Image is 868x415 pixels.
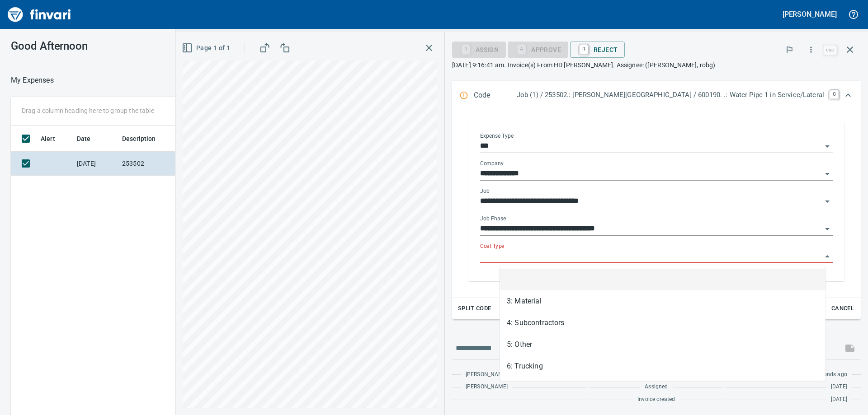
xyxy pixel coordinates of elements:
span: [DATE] [831,382,847,392]
span: Description [122,133,168,144]
button: More [801,40,821,60]
p: My Expenses [11,75,54,86]
button: Close [821,250,834,263]
a: esc [823,45,837,55]
button: Flag [779,40,799,60]
button: [PERSON_NAME] [780,7,839,21]
span: This records your message into the invoice and notifies anyone mentioned [839,337,861,359]
span: Description [122,133,156,144]
span: Page 1 of 1 [184,42,230,54]
span: [PERSON_NAME] [466,370,508,379]
span: Reject [577,42,618,57]
li: 4: Subcontractors [500,312,826,334]
h3: Good Afternoon [11,40,203,52]
button: Cancel [828,302,857,316]
nav: breadcrumb [11,75,54,86]
li: 6: Trucking [500,355,826,377]
span: [PERSON_NAME] [466,382,508,392]
span: Cancel [830,303,855,314]
span: Assigned [645,382,668,392]
span: [DATE] [831,395,847,404]
span: Date [77,133,103,144]
span: Split Code [458,303,491,314]
li: 5: Other [500,334,826,355]
div: Assign [452,45,506,53]
label: Job Phase [480,216,506,221]
div: Expand [452,111,861,319]
img: Finvari [5,4,73,25]
label: Job [480,188,490,194]
p: Drag a column heading here to group the table [22,106,154,115]
div: Expand [452,81,861,111]
td: [DATE] [73,152,118,176]
li: 3: Material [500,290,826,312]
span: Date [77,133,91,144]
span: Invoice created [637,395,675,404]
button: Split Code [456,302,494,316]
p: Job (1) / 253502.: [PERSON_NAME][GEOGRAPHIC_DATA] / 600190. .: Water Pipe 1 in Service/Lateral [517,90,824,100]
div: Cost Type required [508,45,568,53]
button: Page 1 of 1 [180,40,234,56]
span: Close invoice [821,39,861,61]
h5: [PERSON_NAME] [783,9,837,19]
span: Alert [41,133,55,144]
button: RReject [570,42,625,58]
button: Open [821,140,834,153]
button: Open [821,223,834,235]
label: Cost Type [480,243,505,249]
td: 253502 [118,152,200,176]
label: Company [480,161,504,166]
p: [DATE] 9:16:41 am. Invoice(s) From HD [PERSON_NAME]. Assignee: ([PERSON_NAME], robg) [452,61,861,70]
a: R [580,44,588,54]
p: Code [474,90,517,102]
a: C [830,90,839,99]
span: Alert [41,133,67,144]
label: Expense Type [480,133,514,139]
button: Open [821,195,834,208]
button: Open [821,168,834,180]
